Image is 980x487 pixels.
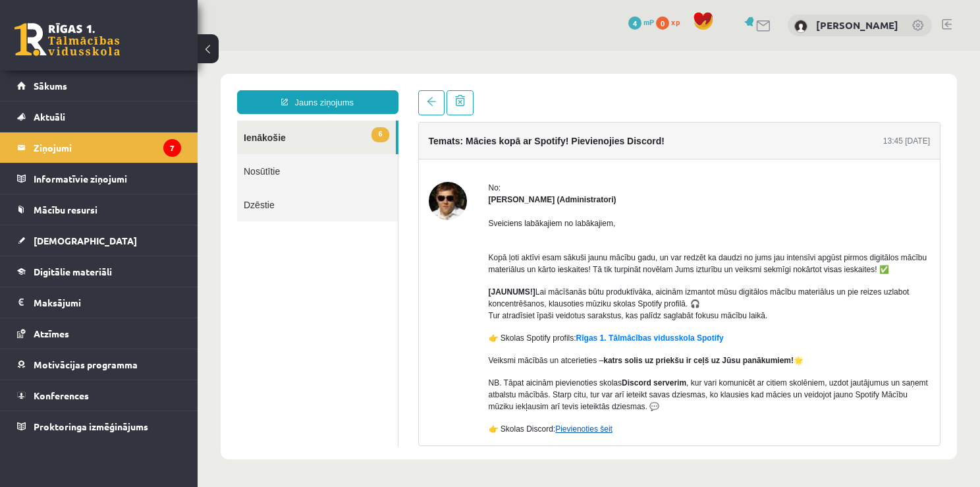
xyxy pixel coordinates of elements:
[291,235,733,271] p: Lai mācīšanās būtu produktīvāka, aicinām izmantot mūsu digitālos mācību materiālus un pie reizes ...
[816,18,898,32] a: [PERSON_NAME]
[17,411,181,442] a: Proktoringa izmēģinājums
[231,131,269,169] img: Ivo Čapiņš
[14,23,120,56] a: Rīgas 1. Tālmācības vidusskola
[174,76,191,92] span: 6
[291,372,733,384] p: 👉 Skolas Discord:
[291,189,733,225] p: Kopā ļoti aktīvi esam sākuši jaunu mācību gadu, un var redzēt ka daudzi no jums jau intensīvi apg...
[34,389,89,401] span: Konferences
[291,144,419,154] strong: [PERSON_NAME] (Administratori)
[34,204,97,215] span: Mācību resursi
[17,101,181,132] a: Aktuāli
[34,235,137,246] span: [DEMOGRAPHIC_DATA]
[17,132,181,163] a: Ziņojumi7
[291,131,733,143] div: No:
[628,16,654,27] a: 4 mP
[17,318,181,349] a: Atzīmes
[686,84,732,96] div: 13:45 [DATE]
[358,374,415,383] a: Pievienoties šeit
[671,16,680,27] span: xp
[34,420,148,432] span: Proktoringa izmēģinājums
[34,358,138,370] span: Motivācijas programma
[34,287,181,318] legend: Maksājumi
[17,225,181,256] a: [DEMOGRAPHIC_DATA]
[17,163,181,194] a: Informatīvie ziņojumi
[291,281,733,293] p: 👉 Skolas Spotify profils:
[17,349,181,380] a: Motivācijas programma
[291,167,733,179] p: Sveiciens labākajiem no labākajiem,
[406,305,596,314] strong: katrs solis uz priekšu ir ceļš uz Jūsu panākumiem!
[379,283,526,292] a: Rīgas 1. Tālmācības vidusskola Spotify
[34,111,65,123] span: Aktuāli
[17,287,181,318] a: Maksājumi
[34,163,181,194] legend: Informatīvie ziņojumi
[17,256,181,287] a: Digitālie materiāli
[17,194,181,225] a: Mācību resursi
[231,85,467,96] h4: Temats: Mācies kopā ar Spotify! Pievienojies Discord!
[40,137,200,171] a: Dzēstie
[163,139,181,157] i: 7
[40,103,200,137] a: Nosūtītie
[628,16,641,30] span: 4
[656,16,669,30] span: 0
[291,237,338,246] strong: [JAUNUMS!]
[17,71,181,101] a: Sākums
[34,266,112,277] span: Digitālie materiāli
[794,20,807,33] img: Mārtiņš Bieziņš
[291,326,733,362] p: NB. Tāpat aicinām pievienoties skolas , kur vari komunicēt ar citiem skolēniem, uzdot jautājumus ...
[643,16,654,27] span: mP
[17,380,181,411] a: Konferences
[34,132,181,163] legend: Ziņojumi
[34,80,67,92] span: Sākums
[34,328,69,339] span: Atzīmes
[40,70,198,103] a: 6Ienākošie
[291,304,733,316] p: Veiksmi mācībās un atcerieties – 🌟
[424,328,489,337] strong: Discord serverim
[40,40,201,63] a: Jauns ziņojums
[656,16,686,27] a: 0 xp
